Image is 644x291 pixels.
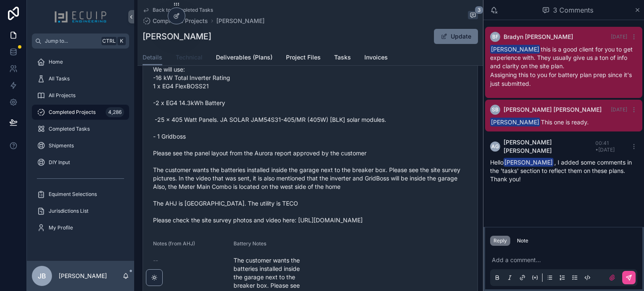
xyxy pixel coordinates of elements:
[492,106,499,113] span: SB
[32,54,129,70] a: Home
[364,53,388,62] span: Invoices
[153,17,208,25] span: Completed Projects
[106,107,124,117] div: 4,286
[153,57,467,224] span: This is a solar + battery deal. We will use: -16 kW Total Inverter Rating 1 x EG4 FlexBOSS21 -2 x...
[334,50,351,67] a: Tasks
[176,50,203,67] a: Technical
[32,138,129,153] a: Shipments
[38,271,46,281] span: JB
[504,106,602,114] span: [PERSON_NAME] [PERSON_NAME]
[490,45,540,54] span: [PERSON_NAME]
[49,191,97,198] span: Equiment Selections
[216,17,265,25] a: [PERSON_NAME]
[32,155,129,170] a: DIY Input
[491,143,499,150] span: AG
[490,118,540,126] span: [PERSON_NAME]
[32,187,129,202] a: Equiment Selections
[216,50,273,67] a: Deliverables (Plans)
[504,158,553,167] span: [PERSON_NAME]
[234,240,266,247] span: Battery Notes
[490,159,632,183] span: Hello , I added some comments in the 'tasks' section to reflect them on these plans. Thank you!
[32,88,129,103] a: All Projects
[32,71,129,86] a: All Tasks
[49,224,73,231] span: My Profile
[334,53,351,62] span: Tasks
[490,45,637,88] div: this is a good client for you to get experience with. They usually give us a ton of info and clar...
[49,208,88,214] span: Jurisdictions List
[49,159,70,166] span: DIY Input
[434,29,478,44] button: Update
[118,38,125,44] span: K
[143,7,213,13] a: Back to Completed Tasks
[143,17,208,25] a: Completed Projects
[59,272,107,280] p: [PERSON_NAME]
[475,6,483,14] span: 3
[101,37,117,45] span: Ctrl
[468,11,478,21] button: 3
[27,49,134,246] div: scrollable content
[504,33,573,41] span: Bradyn [PERSON_NAME]
[514,236,532,246] button: Note
[490,236,510,246] button: Reply
[286,53,321,62] span: Project Files
[153,240,195,247] span: Notes (from AHJ)
[595,140,615,153] span: 00:41 • [DATE]
[611,106,627,113] span: [DATE]
[143,31,211,42] h1: [PERSON_NAME]
[49,75,70,82] span: All Tasks
[49,142,74,149] span: Shipments
[286,50,321,67] a: Project Files
[611,33,627,40] span: [DATE]
[553,5,593,15] span: 3 Comments
[490,70,637,88] p: Assigning this to you for battery plan prep since it's just submitted.
[216,53,273,62] span: Deliverables (Plans)
[32,121,129,136] a: Completed Tasks
[45,38,98,44] span: Jump to...
[517,237,528,244] div: Note
[49,92,75,99] span: All Projects
[49,109,96,116] span: Completed Projects
[143,50,162,66] a: Details
[143,53,162,62] span: Details
[504,138,595,155] span: [PERSON_NAME] [PERSON_NAME]
[490,118,589,126] span: This one is ready.
[176,53,203,62] span: Technical
[54,10,107,23] img: App logo
[32,220,129,235] a: My Profile
[32,33,129,49] button: Jump to...CtrlK
[49,126,90,132] span: Completed Tasks
[32,203,129,219] a: Jurisdictions List
[492,33,499,40] span: BF
[153,256,158,265] span: --
[153,7,213,13] span: Back to Completed Tasks
[32,105,129,120] a: Completed Projects4,286
[364,50,388,67] a: Invoices
[49,59,63,65] span: Home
